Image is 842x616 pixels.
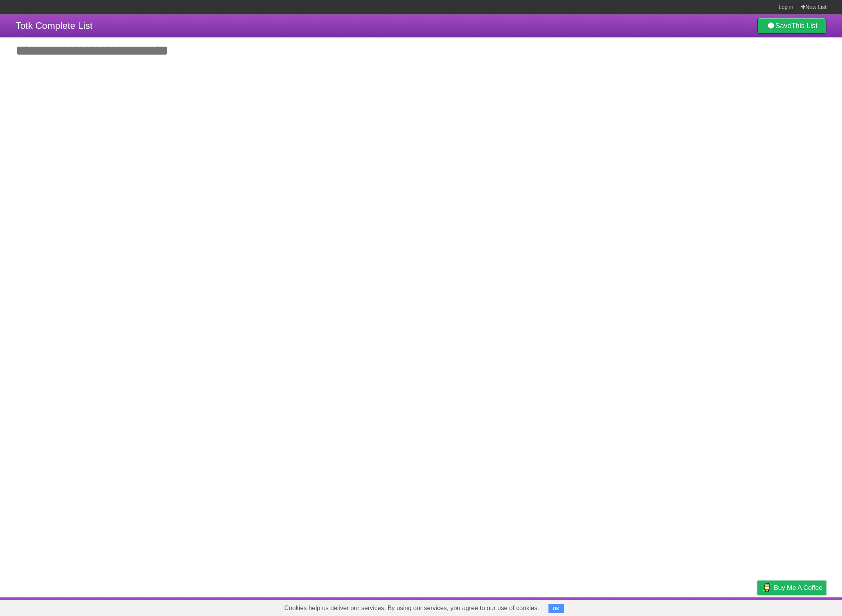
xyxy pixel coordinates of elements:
[276,600,547,616] span: Cookies help us deliver our services. By using our services, you agree to our use of cookies.
[654,599,670,614] a: About
[791,22,817,30] b: This List
[747,599,768,614] a: Privacy
[679,599,711,614] a: Developers
[774,581,823,595] span: Buy me a coffee
[16,20,92,31] span: Totk Complete List
[721,599,738,614] a: Terms
[777,599,826,614] a: Suggest a feature
[757,581,826,595] a: Buy me a coffee
[757,18,826,34] a: SaveThis List
[548,604,564,613] button: OK
[761,581,772,594] img: Buy me a coffee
